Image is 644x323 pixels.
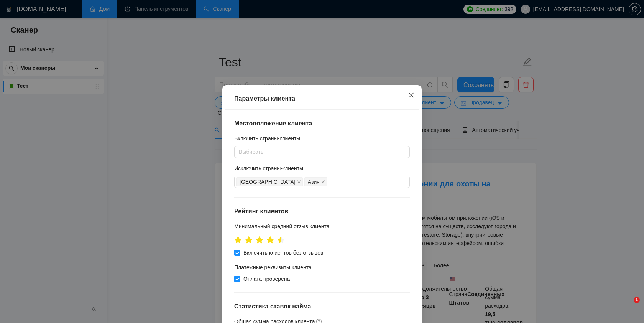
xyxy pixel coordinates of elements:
[234,120,312,127] font: Местоположение клиента
[635,297,638,302] font: 1
[408,92,414,98] span: закрывать
[234,223,330,229] font: Минимальный средний отзыв клиента
[401,85,422,106] button: Закрывать
[256,236,263,244] span: звезда
[297,180,301,184] span: закрывать
[304,177,327,186] span: Азия
[236,177,303,186] span: Африка
[321,180,325,184] span: закрывать
[277,236,285,244] span: звезда
[245,236,253,244] span: звезда
[234,264,312,270] font: Платежные реквизиты клиента
[618,297,636,315] iframe: Интерком-чат в режиме реального времени
[234,165,303,171] font: Исключить страны-клиенты
[234,236,242,244] span: звезда
[243,276,290,282] font: Оплата проверена
[243,250,323,256] font: Включить клиентов без отзывов
[234,208,288,214] font: Рейтинг клиентов
[266,236,274,244] span: звезда
[234,95,295,102] font: Параметры клиента
[234,135,300,142] font: Включить страны-клиенты
[240,179,296,185] font: [GEOGRAPHIC_DATA]
[308,179,320,185] font: Азия
[234,303,311,310] font: Статистика ставок найма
